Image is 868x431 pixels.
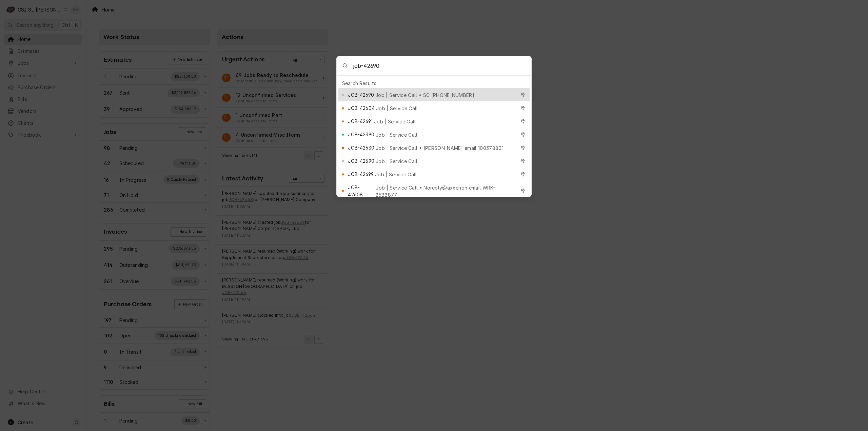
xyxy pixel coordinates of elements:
span: JOB-42699 [348,171,373,178]
div: Global Command Menu [336,56,532,197]
span: JOB-42690 [348,91,374,98]
span: JOB-42608 [348,184,374,198]
span: JOB-42691 [348,118,372,125]
span: JOB-42590 [348,157,374,164]
span: Job | Service Call [376,131,418,138]
span: Job | Service Call [375,171,417,178]
span: Job | Service Call [376,105,418,112]
span: Job | Service Call [376,158,418,165]
span: Job | Service Call • [PERSON_NAME] email 100378801 [376,144,504,152]
span: Job | Service Call • SC [PHONE_NUMBER] [375,92,474,99]
span: JOB-42390 [348,131,374,138]
span: Job | Service Call [374,118,416,125]
input: Search anything [353,56,531,75]
span: JOB-42630 [348,144,374,151]
span: JOB-42604 [348,104,374,112]
span: Job | Service Call • Noreply@axxerion email WRK-2588877 [376,184,515,198]
div: Search Results [338,78,530,88]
